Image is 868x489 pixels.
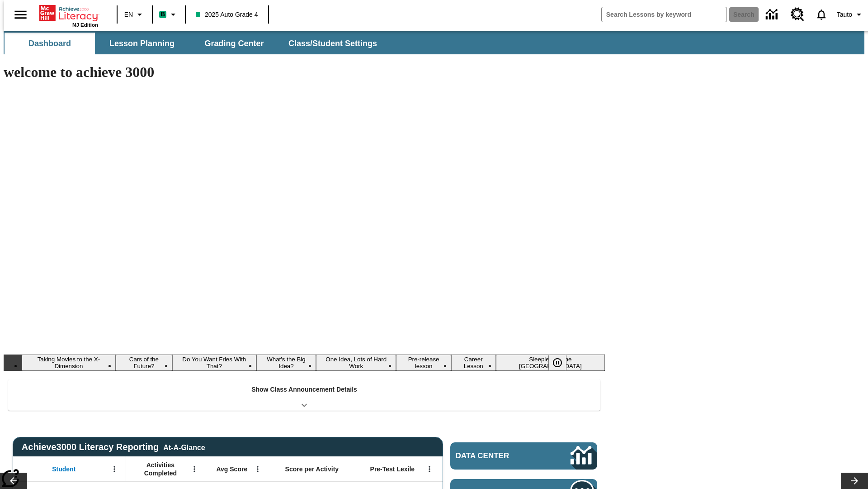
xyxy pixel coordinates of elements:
button: Open Menu [188,462,201,476]
h1: welcome to achieve 3000 [4,64,605,81]
button: Slide 3 Do You Want Fries With That? [172,355,256,371]
span: Student [52,465,75,473]
div: SubNavbar [4,31,864,54]
button: Lesson Planning [97,33,187,54]
span: Activities Completed [131,461,190,477]
span: Avg Score [216,465,247,473]
button: Open Menu [251,462,264,476]
a: Notifications [810,3,833,26]
span: Pre-Test Lexile [370,465,415,473]
a: Data Center [450,442,597,470]
button: Profile/Settings [833,6,868,23]
button: Slide 7 Career Lesson [451,355,496,371]
button: Grading Center [189,33,279,54]
button: Pause [548,355,566,371]
div: SubNavbar [4,33,385,54]
button: Open Menu [108,462,121,476]
div: At-A-Glance [163,442,205,452]
p: Show Class Announcement Details [251,385,357,394]
span: Tauto [837,10,852,19]
span: 2025 Auto Grade 4 [196,10,258,19]
button: Boost Class color is mint green. Change class color [156,6,182,23]
button: Dashboard [5,33,95,54]
button: Slide 2 Cars of the Future? [116,355,172,371]
button: Slide 8 Sleepless in the Animal Kingdom [496,355,605,371]
div: Pause [548,355,576,371]
span: NJ Edition [72,22,98,28]
span: Data Center [456,451,540,460]
button: Slide 5 One Idea, Lots of Hard Work [316,355,396,371]
div: Home [39,3,98,28]
button: Open Menu [423,462,436,476]
button: Slide 4 What's the Big Idea? [256,355,316,371]
a: Home [39,4,98,22]
input: search field [602,7,726,22]
span: EN [124,10,133,19]
span: Achieve3000 Literacy Reporting [22,442,205,452]
button: Open side menu [7,1,34,28]
span: Score per Activity [285,465,339,473]
a: Resource Center, Will open in new tab [785,2,810,27]
button: Slide 1 Taking Movies to the X-Dimension [22,355,116,371]
div: Show Class Announcement Details [8,379,600,411]
span: B [160,9,165,20]
a: Data Center [760,2,785,27]
button: Language: EN, Select a language [120,6,149,23]
button: Slide 6 Pre-release lesson [396,355,451,371]
button: Lesson carousel, Next [841,473,868,489]
button: Class/Student Settings [281,33,384,54]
